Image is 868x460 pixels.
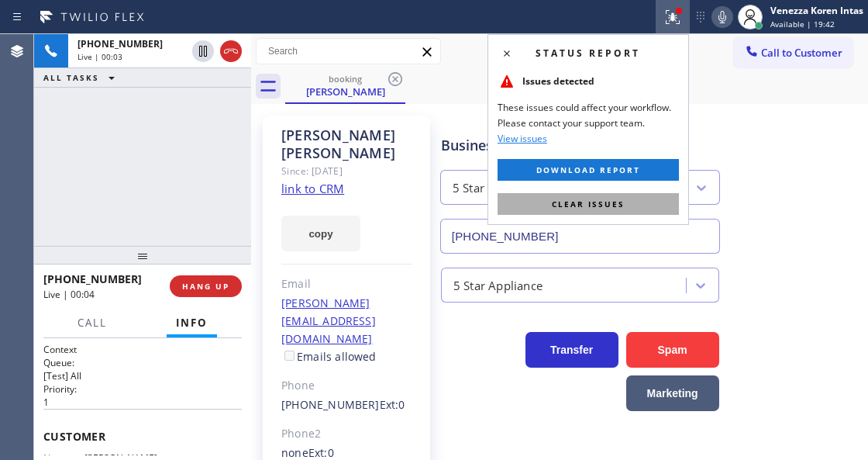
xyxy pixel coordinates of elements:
div: [PERSON_NAME] [PERSON_NAME] [281,126,412,162]
button: Call [68,308,116,338]
div: Phone2 [281,425,412,443]
span: Available | 19:42 [770,19,835,29]
span: Call [77,316,107,330]
button: Mute [711,6,733,28]
span: Live | 00:03 [77,51,122,62]
div: booking [287,73,404,85]
span: [PHONE_NUMBER] [77,37,163,50]
span: Customer [43,429,242,444]
div: Email [281,275,412,293]
h2: Queue: [43,356,242,369]
span: ALL TASKS [43,72,99,83]
span: Ext: 0 [308,445,334,460]
p: [Test] All [43,369,242,382]
button: Marketing [626,375,719,411]
div: 5 Star Appliance Repair [453,179,580,197]
input: Search [257,39,440,64]
span: Live | 00:04 [43,288,95,301]
h1: Context [43,343,242,356]
button: Info [167,308,217,338]
div: Business location [441,135,719,156]
label: Emails allowed [281,349,377,364]
div: Venezza Koren Intas [770,4,863,17]
h2: Priority: [43,382,242,396]
button: Call to Customer [734,38,852,67]
input: Phone Number [440,219,720,254]
a: [PERSON_NAME][EMAIL_ADDRESS][DOMAIN_NAME] [281,296,376,346]
div: 5 Star Appliance [453,276,542,294]
button: Transfer [525,332,618,368]
button: Hang up [220,40,242,62]
span: Ext: 0 [380,397,405,412]
div: Robert Parker [287,69,404,102]
button: Hold Customer [192,40,214,62]
button: Spam [626,332,719,368]
div: Phone [281,377,412,395]
p: 1 [43,396,242,409]
span: Info [176,316,208,330]
button: copy [281,216,360,251]
input: Emails allowed [284,351,294,361]
div: Since: [DATE] [281,162,412,180]
span: [PHONE_NUMBER] [43,272,142,286]
a: [PHONE_NUMBER] [281,397,380,412]
a: link to CRM [281,181,344,196]
span: HANG UP [182,281,229,292]
span: Call to Customer [761,46,842,60]
button: ALL TASKS [34,68,130,87]
button: HANG UP [170,275,242,297]
div: [PERSON_NAME] [287,85,404,99]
